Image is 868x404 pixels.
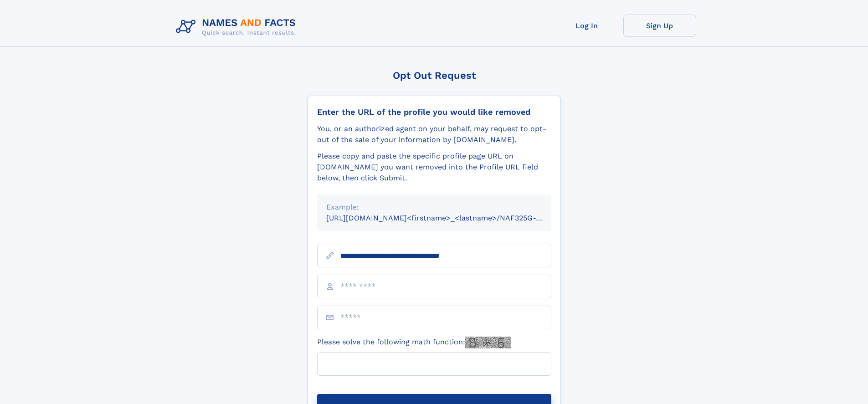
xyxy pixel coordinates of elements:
img: Logo Names and Facts [172,15,303,39]
div: Please copy and paste the specific profile page URL on [DOMAIN_NAME] you want removed into the Pr... [317,151,551,184]
small: [URL][DOMAIN_NAME]<firstname>_<lastname>/NAF325G-xxxxxxxx [326,214,569,222]
a: Sign Up [623,15,696,37]
a: Log In [550,15,623,37]
label: Please solve the following math function: [317,337,511,348]
div: Enter the URL of the profile you would like removed [317,107,551,117]
div: You, or an authorized agent on your behalf, may request to opt-out of the sale of your informatio... [317,123,551,145]
div: Example: [326,202,542,213]
div: Opt Out Request [308,70,561,81]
